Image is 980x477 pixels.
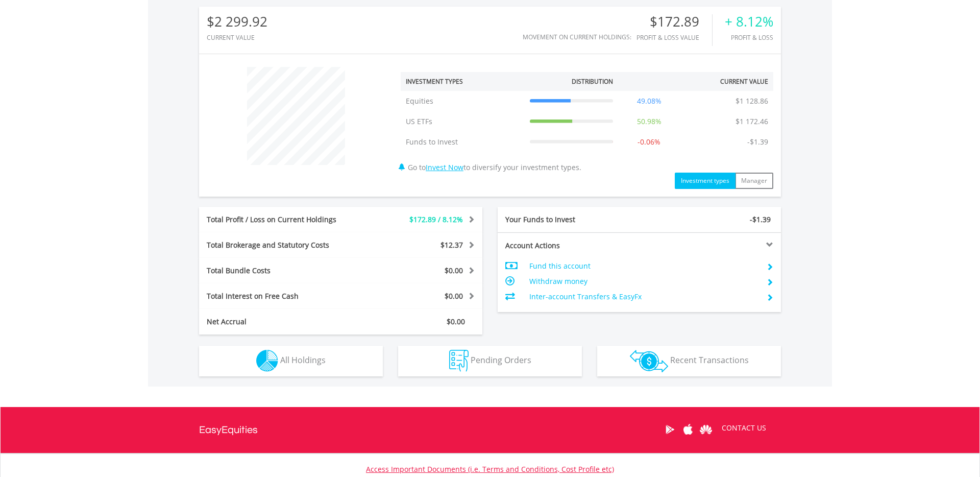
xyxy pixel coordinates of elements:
[679,414,697,445] a: Apple
[199,214,364,225] div: Total Profit / Loss on Current Holdings
[366,464,614,474] a: Access Important Documents (i.e. Terms and Conditions, Cost Profile etc)
[393,62,781,189] div: Go to to diversify your investment types.
[199,317,364,327] div: Net Accrual
[207,14,267,29] div: $2 299.92
[199,346,383,376] button: All Holdings
[401,72,525,91] th: Investment Types
[401,132,525,152] td: Funds to Invest
[618,111,680,132] td: 50.98%
[636,34,712,41] div: Profit & Loss Value
[498,214,640,225] div: Your Funds to Invest
[445,291,463,301] span: $0.00
[449,350,469,372] img: pending_instructions-wht.png
[750,214,771,224] span: -$1.39
[572,77,613,86] div: Distribution
[401,91,525,111] td: Equities
[680,72,773,91] th: Current Value
[730,111,773,132] td: $1 172.46
[730,91,773,111] td: $1 128.86
[618,132,680,152] td: -0.06%
[715,414,773,442] a: CONTACT US
[529,258,758,274] td: Fund this account
[670,354,749,366] span: Recent Transactions
[661,414,679,445] a: Google Play
[199,291,364,301] div: Total Interest on Free Cash
[597,346,781,376] button: Recent Transactions
[735,173,773,189] button: Manager
[529,289,758,304] td: Inter-account Transfers & EasyFx
[725,14,773,29] div: + 8.12%
[199,240,364,250] div: Total Brokerage and Statutory Costs
[630,350,668,372] img: transactions-zar-wht.png
[426,162,463,172] a: Invest Now
[498,241,640,251] div: Account Actions
[529,274,758,289] td: Withdraw money
[199,407,258,453] a: EasyEquities
[256,350,278,372] img: holdings-wht.png
[675,173,736,189] button: Investment types
[199,266,364,276] div: Total Bundle Costs
[618,91,680,111] td: 49.08%
[725,34,773,41] div: Profit & Loss
[636,14,712,29] div: $172.89
[447,317,465,326] span: $0.00
[401,111,525,132] td: US ETFs
[398,346,582,376] button: Pending Orders
[445,266,463,275] span: $0.00
[742,132,773,152] td: -$1.39
[697,414,715,445] a: Huawei
[471,354,531,366] span: Pending Orders
[280,354,326,366] span: All Holdings
[409,214,463,224] span: $172.89 / 8.12%
[523,34,631,40] div: Movement on Current Holdings:
[440,240,463,250] span: $12.37
[207,34,267,41] div: CURRENT VALUE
